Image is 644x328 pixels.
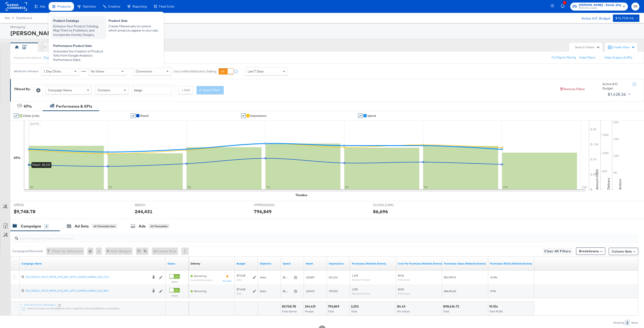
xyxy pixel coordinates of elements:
[241,113,246,118] a: ✔
[606,178,611,190] text: Delivery
[169,294,180,297] label: Active
[329,262,348,265] a: The number of times your ad was served. On mobile apps an ad is counted as served the first time ...
[631,321,638,324] div: Rows
[606,91,631,98] button: $1,428.56
[26,275,149,280] a: OG_PDSOC_MULTI_META_CVR_ASC_GTM_LOWER_KARGO_Test_CC1
[44,55,57,60] button: Duplicate
[132,5,147,8] span: Reporting
[21,224,41,229] div: Campaigns
[131,113,135,118] a: ✔
[91,69,104,73] span: No Views
[98,88,110,92] span: Contains
[168,262,187,265] a: Shows the current state of your Ad Campaign.
[21,262,164,265] a: Your campaign name.
[237,274,245,277] div: $714.28
[295,193,307,197] div: Timeline
[563,1,566,4] div: 1
[329,289,338,293] span: 375,533
[608,91,626,98] div: $1,428.56
[26,275,149,279] div: OG_PDSOC_MULTI_META_CVR_ASC_GTM_LOWER_KARGO_Test_CC1
[625,320,630,325] div: 2
[282,304,297,309] div: $9,748.78
[398,274,404,277] span: $4.36
[149,224,169,228] div: All Filtered Ads
[548,53,579,62] button: Configure Pacing
[44,224,49,228] div: 2
[306,276,315,279] span: 125,857
[16,16,32,20] span: Dashboard
[173,69,217,74] label: Use Unified Attribution Setting:
[83,5,96,8] span: Optimize
[48,88,72,92] span: Campaign Name
[605,55,632,60] button: Hide Graphs & KPIs
[10,16,16,20] span: /
[575,45,600,49] div: Search Views
[444,276,456,279] span: $51,993.72
[306,289,315,293] span: 120,419
[579,3,621,8] span: [PERSON_NAME] - Social_Display
[305,310,314,313] span: People
[367,114,376,118] span: Spend
[490,262,532,265] a: The total value of the purchase actions divided by spend tracked by your Custom Audience pixel on...
[570,3,628,11] button: [PERSON_NAME] - Social_Display[PERSON_NAME]
[140,114,149,118] span: Reach
[305,304,317,309] div: 244,431
[489,304,499,309] div: 10.10x
[10,29,638,37] div: [PERSON_NAME] - Social_Display
[444,289,456,293] span: $46,431.00
[194,274,206,278] span: Delivering
[26,289,149,293] div: OG_PDSOC_MULTI_META_CVR_ASC_GTM_LOWER_KARGO_Test_BAU
[328,310,334,313] span: Total
[159,5,174,8] span: Feed Suite
[40,5,45,8] span: Ads
[14,156,21,160] div: KPIs
[191,262,200,265] div: Delivery
[560,2,568,11] button: 1
[10,25,638,29] div: Managing:
[373,203,408,207] span: CLICKS (LINK)
[613,14,639,22] button: $15,708.06
[57,5,71,8] span: Products
[254,208,272,215] div: 796,849
[23,114,39,118] span: Clicks (Link)
[191,262,200,265] a: Reflects the ability of your Ad Campaign to achieve delivery based on ad states, schedule and bud...
[283,276,292,279] span: $5,006.20
[351,310,357,313] span: Total
[490,276,497,279] span: 10.39x
[329,276,338,279] span: 421,316
[169,280,180,283] label: Active
[615,15,634,21] div: $15,708.06
[5,16,10,20] span: Ads
[612,45,635,50] div: Create View
[609,248,638,255] button: Column Sets
[282,310,297,313] span: Total Spend
[352,288,358,291] span: 1,055
[136,69,152,73] span: Conversion
[352,292,371,295] sub: Website Purchases
[250,114,266,118] span: Impressions
[48,45,69,49] div: All Campaigns
[254,203,288,207] span: IMPRESSIONS
[306,262,325,265] a: The number of people your ad was served to.
[18,232,579,241] input: Search Campaigns by Name, ID or Objective
[352,278,371,281] sub: Website Purchases
[14,56,42,60] div: Personal View Actions:
[631,3,639,11] button: SB
[358,113,363,118] a: ✔
[283,262,302,265] a: The total amount spent to date.
[108,5,120,8] span: Creative
[26,289,149,293] a: OG_PDSOC_MULTI_META_CVR_ASC_GTM_LOWER_KARGO_Test_BAU
[560,87,585,91] button: Remove Filters
[577,14,611,21] div: Active A/C Budget
[633,4,638,9] span: SB
[22,46,26,50] div: SB
[237,278,241,281] sub: Daily
[352,262,394,265] a: The number of times a purchase was made tracked by your Custom Audience pixel on your website aft...
[87,247,96,255] div: 0
[352,274,358,277] span: 1,148
[139,224,146,229] div: Ads
[603,82,628,90] div: Active A/C Budget
[328,304,341,309] div: 796,849
[542,247,573,255] button: Clear All Filters
[351,304,360,309] div: 2,203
